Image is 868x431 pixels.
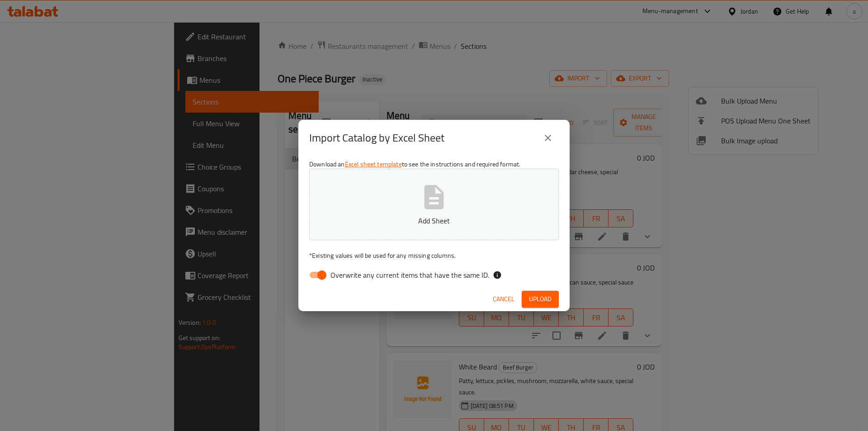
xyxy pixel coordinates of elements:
[489,291,518,308] button: Cancel
[537,127,559,149] button: close
[309,131,444,145] h2: Import Catalog by Excel Sheet
[309,169,559,240] button: Add Sheet
[298,156,570,287] div: Download an to see the instructions and required format.
[330,270,489,280] span: Overwrite any current items that have the same ID.
[493,270,502,279] svg: If the overwrite option isn't selected, then the items that match an existing ID will be ignored ...
[345,158,402,170] a: Excel sheet template
[493,294,514,305] span: Cancel
[529,294,552,305] span: Upload
[323,215,545,226] p: Add Sheet
[522,291,559,308] button: Upload
[309,251,559,260] p: Existing values will be used for any missing columns.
